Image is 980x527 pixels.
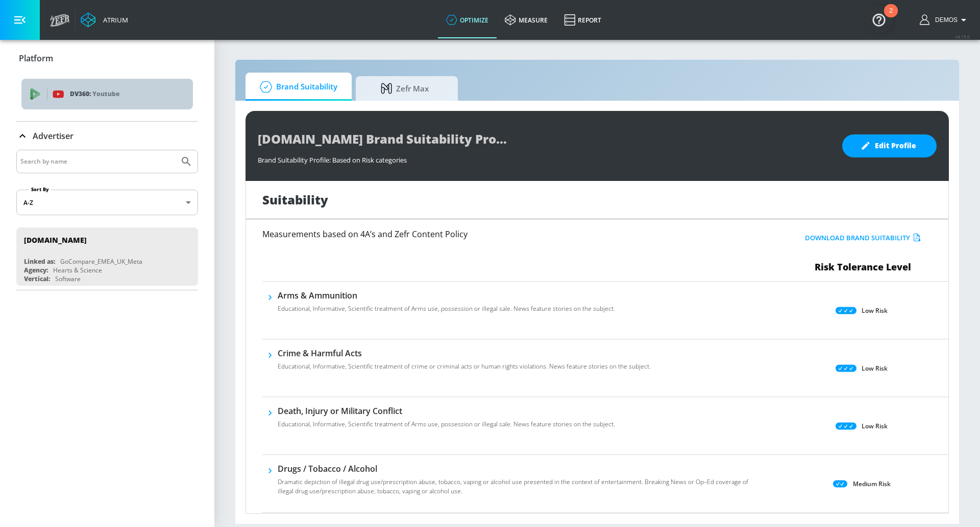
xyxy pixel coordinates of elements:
h6: Crime & Harmful Acts [278,348,651,359]
div: Software [55,274,81,283]
span: Risk Tolerance Level [815,261,911,273]
p: Low Risk [862,305,888,316]
div: Vertical: [24,274,50,283]
a: measure [497,2,556,38]
p: Low Risk [862,363,888,374]
p: Medium Risk [853,478,891,489]
div: Linked as: [24,257,55,266]
h6: Measurements based on 4A’s and Zefr Content Policy [262,230,720,238]
span: login as: demos.flouri@hearts-science.com [931,16,958,24]
div: Platform [16,72,198,121]
nav: list of Advertiser [16,223,198,290]
p: DV360: [70,88,185,100]
div: Brand Suitability Profile: Based on Risk categories [258,150,832,165]
div: Platform [16,44,198,73]
div: 2 [889,11,893,24]
span: Edit Profile [863,140,916,152]
div: GoCompare_EMEA_UK_Meta [60,257,142,266]
div: Advertiser [16,122,198,150]
h6: Death, Injury or Military Conflict [278,405,615,417]
p: Low Risk [862,421,888,431]
h6: Drugs / Tobacco / Alcohol [278,463,762,474]
p: Youtube [92,88,119,99]
button: Demos [920,14,970,26]
span: v 4.19.0 [955,34,970,39]
div: A-Z [16,190,198,215]
p: Educational, Informative, Scientific treatment of crime or criminal acts or human rights violatio... [278,362,651,371]
div: [DOMAIN_NAME]Linked as:GoCompare_EMEA_UK_MetaAgency:Hearts & ScienceVertical:Software [16,227,198,286]
a: Atrium [81,12,128,28]
ul: list of platforms [21,75,193,116]
a: optimize [438,2,497,38]
p: Educational, Informative, Scientific treatment of Arms use, possession or illegal sale. News feat... [278,420,615,429]
h1: Suitability [262,191,328,208]
div: Atrium [99,15,128,25]
p: Platform [19,53,53,64]
div: Drugs / Tobacco / AlcoholDramatic depiction of illegal drug use/prescription abuse, tobacco, vapi... [278,463,762,502]
div: DV360: Youtube [21,79,193,109]
span: Zefr Max [366,76,444,101]
div: Death, Injury or Military ConflictEducational, Informative, Scientific treatment of Arms use, pos... [278,405,615,435]
a: Report [556,2,609,38]
button: Open Resource Center, 2 new notifications [865,5,893,34]
p: Advertiser [33,130,73,142]
p: Educational, Informative, Scientific treatment of Arms use, possession or illegal sale. News feat... [278,304,615,313]
button: Edit Profile [842,134,937,157]
h6: Arms & Ammunition [278,290,615,301]
div: Advertiser [16,150,198,290]
p: Dramatic depiction of illegal drug use/prescription abuse, tobacco, vaping or alcohol use present... [278,477,762,496]
div: [DOMAIN_NAME] [24,235,87,245]
div: Hearts & Science [53,266,102,274]
input: Search by name [20,155,175,168]
div: Agency: [24,266,48,274]
div: Crime & Harmful ActsEducational, Informative, Scientific treatment of crime or criminal acts or h... [278,348,651,377]
span: Brand Suitability [256,75,337,99]
label: Sort By [29,186,51,193]
button: Download Brand Suitability [802,230,923,246]
div: Arms & AmmunitionEducational, Informative, Scientific treatment of Arms use, possession or illega... [278,290,615,319]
